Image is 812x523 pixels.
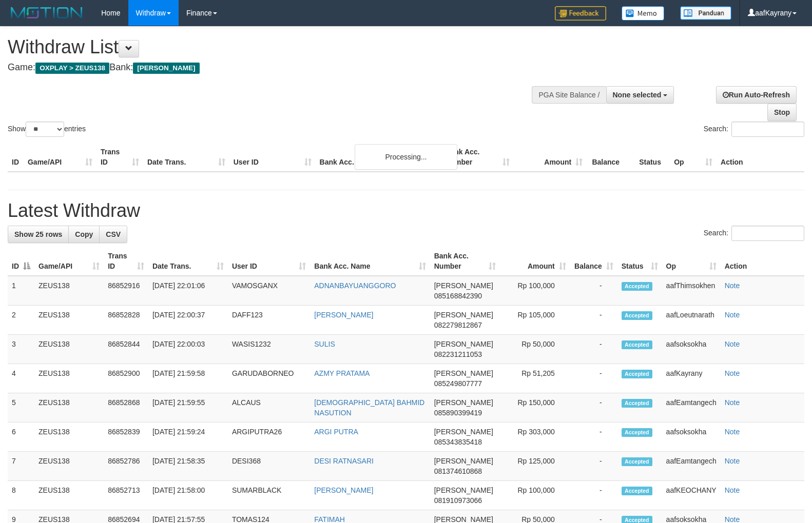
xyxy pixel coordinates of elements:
[725,369,740,377] a: Note
[314,428,358,436] a: ARGI PUTRA
[314,398,424,417] a: [DEMOGRAPHIC_DATA] BAHMID NASUTION
[104,247,148,276] th: Trans ID: activate to sort column ascending
[570,247,617,276] th: Balance: activate to sort column ascending
[622,370,652,378] span: Accepted
[8,247,34,276] th: ID: activate to sort column descending
[434,379,482,388] span: Copy 085249807777 to clipboard
[622,428,652,437] span: Accepted
[34,247,104,276] th: Game/API: activate to sort column ascending
[731,122,804,137] input: Search:
[104,393,148,423] td: 86852868
[104,423,148,452] td: 86852839
[75,230,93,238] span: Copy
[316,143,441,172] th: Bank Acc. Name
[8,122,86,137] label: Show entries
[441,143,514,172] th: Bank Acc. Number
[606,86,674,104] button: None selected
[310,247,430,276] th: Bank Acc. Name: activate to sort column ascending
[680,6,731,20] img: panduan.png
[434,340,493,348] span: [PERSON_NAME]
[622,399,652,408] span: Accepted
[148,393,228,423] td: [DATE] 21:59:55
[662,306,721,335] td: aafLoeutnarath
[8,37,531,57] h1: Withdraw List
[434,409,482,417] span: Copy 085890399419 to clipboard
[500,393,570,423] td: Rp 150,000
[148,276,228,306] td: [DATE] 22:01:06
[228,481,310,510] td: SUMARBLACK
[434,369,493,377] span: [PERSON_NAME]
[721,247,804,276] th: Action
[228,364,310,393] td: GARUDABORNEO
[555,6,606,21] img: Feedback.jpg
[500,276,570,306] td: Rp 100,000
[662,423,721,452] td: aafsoksokha
[8,481,34,510] td: 8
[8,423,34,452] td: 6
[14,230,62,238] span: Show 25 rows
[434,321,482,329] span: Copy 082279812867 to clipboard
[34,423,104,452] td: ZEUS138
[434,292,482,300] span: Copy 085168842390 to clipboard
[314,281,396,290] a: ADNANBAYUANGGORO
[148,481,228,510] td: [DATE] 21:58:00
[228,452,310,481] td: DESI368
[355,144,457,170] div: Processing...
[662,247,721,276] th: Op: activate to sort column ascending
[500,335,570,364] td: Rp 50,000
[430,247,500,276] th: Bank Acc. Number: activate to sort column ascending
[514,143,587,172] th: Amount
[725,486,740,494] a: Note
[148,335,228,364] td: [DATE] 22:00:03
[314,340,335,348] a: SULIS
[34,393,104,423] td: ZEUS138
[228,393,310,423] td: ALCAUS
[314,369,370,377] a: AZMY PRATAMA
[8,364,34,393] td: 4
[635,143,670,172] th: Status
[104,481,148,510] td: 86852713
[570,481,617,510] td: -
[500,364,570,393] td: Rp 51,205
[500,247,570,276] th: Amount: activate to sort column ascending
[617,247,662,276] th: Status: activate to sort column ascending
[716,86,797,104] a: Run Auto-Refresh
[500,306,570,335] td: Rp 105,000
[35,63,109,74] span: OXPLAY > ZEUS138
[8,452,34,481] td: 7
[434,428,493,436] span: [PERSON_NAME]
[570,452,617,481] td: -
[229,143,316,172] th: User ID
[104,276,148,306] td: 86852916
[148,247,228,276] th: Date Trans.: activate to sort column ascending
[434,457,493,465] span: [PERSON_NAME]
[314,311,373,319] a: [PERSON_NAME]
[228,247,310,276] th: User ID: activate to sort column ascending
[570,393,617,423] td: -
[622,457,652,466] span: Accepted
[434,311,493,319] span: [PERSON_NAME]
[500,481,570,510] td: Rp 100,000
[767,104,797,121] a: Stop
[434,281,493,290] span: [PERSON_NAME]
[725,311,740,319] a: Note
[662,276,721,306] td: aafThimsokhen
[8,200,804,221] h1: Latest Withdraw
[662,393,721,423] td: aafEamtangech
[570,364,617,393] td: -
[104,306,148,335] td: 86852828
[228,335,310,364] td: WASIS1232
[570,276,617,306] td: -
[34,276,104,306] td: ZEUS138
[68,226,100,243] a: Copy
[8,63,531,73] h4: Game: Bank:
[570,335,617,364] td: -
[106,230,121,238] span: CSV
[622,487,652,495] span: Accepted
[34,481,104,510] td: ZEUS138
[148,423,228,452] td: [DATE] 21:59:24
[8,335,34,364] td: 3
[662,481,721,510] td: aafKEOCHANY
[96,143,143,172] th: Trans ID
[99,226,127,243] a: CSV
